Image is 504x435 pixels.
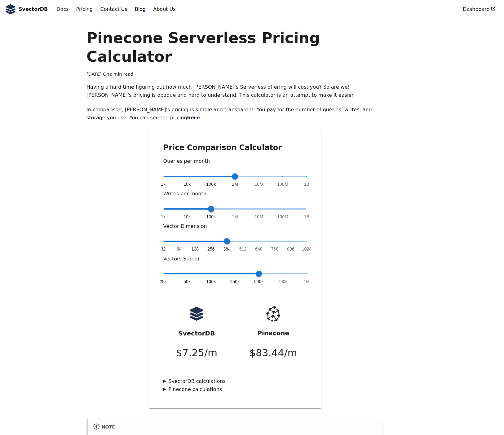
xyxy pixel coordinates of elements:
span: 1B [304,214,309,220]
p: Queries per month [163,157,307,165]
span: 100M [277,214,288,220]
strong: SvectorDB [178,330,215,337]
a: Blog [131,4,149,15]
p: Vector Dimension [163,222,307,230]
span: 100k [206,214,216,220]
span: 512 [239,246,247,252]
span: 100M [277,181,288,187]
span: 1M [304,278,310,285]
b: SvectorDB [19,5,48,13]
div: · One min read [86,71,383,78]
p: In comparison, [PERSON_NAME]'s pricing is simple and transparent. You pay for the number of queri... [86,106,383,122]
a: here [187,115,200,121]
span: 10M [254,181,263,187]
span: 750k [278,278,288,285]
span: 100k [206,278,216,285]
h1: Pinecone Serverless Pricing Calculator [86,29,383,66]
span: 1024 [302,246,312,252]
span: 10M [254,214,263,220]
time: [DATE] [86,72,102,77]
span: 250k [230,278,240,285]
span: 25k [160,278,167,285]
span: 10k [183,214,191,220]
span: 32 [161,246,166,252]
span: 100k [206,181,216,187]
img: logo.svg [189,306,204,322]
p: $ 7.25 /m [176,345,217,361]
a: Contact Us [96,4,131,15]
span: 1M [232,214,238,220]
span: 640 [255,246,263,252]
a: About Us [149,4,179,15]
p: $ 83.44 /m [250,345,297,361]
div: note [93,423,378,432]
span: 1k [161,181,166,187]
a: Docs [53,4,72,15]
p: Having a hard time figuring out how much [PERSON_NAME]'s Serverless offering will cost you? So ar... [86,83,383,100]
a: SvectorDB LogoSvectorDB [5,4,48,14]
span: 64 [177,246,182,252]
p: Vectors Stored [163,255,307,263]
h2: Price Comparison Calculator [163,143,307,152]
a: Pricing [73,4,97,15]
span: 500k [254,278,264,285]
img: pinecone.png [262,302,285,325]
span: 50k [183,278,191,285]
span: 128 [192,246,199,252]
strong: Pinecone [257,329,289,337]
span: 896 [287,246,294,252]
span: 768 [271,246,279,252]
span: 384 [223,246,231,252]
span: 1B [304,181,309,187]
img: SvectorDB Logo [5,4,16,14]
summary: Pinecone calculations [163,385,307,393]
span: 10k [183,181,191,187]
p: Writes per month [163,190,307,198]
span: 1M [232,181,238,187]
span: 256 [207,246,215,252]
summary: SvectorDB calculations [163,377,307,385]
span: 1k [161,214,166,220]
a: Dashboard [459,4,499,15]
